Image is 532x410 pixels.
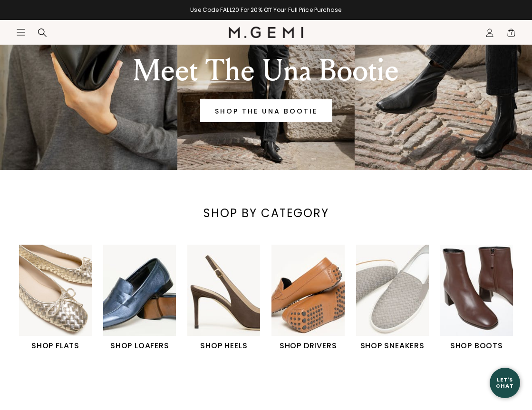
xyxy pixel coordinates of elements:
h1: SHOP LOAFERS [103,340,176,352]
div: 1 / 6 [19,245,103,351]
div: SHOP BY CATEGORY [200,206,333,221]
h1: SHOP DRIVERS [271,340,344,352]
span: 1 [506,30,516,39]
a: SHOP BOOTS [440,245,513,351]
a: SHOP HEELS [187,245,260,351]
a: SHOP DRIVERS [271,245,344,351]
h1: SHOP SNEAKERS [356,340,429,352]
div: 6 / 6 [440,245,524,351]
h1: SHOP FLATS [19,340,92,352]
div: Let's Chat [490,377,520,389]
a: SHOP SNEAKERS [356,245,429,351]
a: Banner primary button [200,99,332,122]
a: SHOP FLATS [19,245,92,351]
div: Meet The Una Bootie [90,54,443,88]
div: 3 / 6 [187,245,271,351]
button: Open site menu [16,28,26,37]
div: 5 / 6 [356,245,440,351]
div: 4 / 6 [271,245,356,351]
img: M.Gemi [229,27,303,38]
h1: SHOP BOOTS [440,340,513,352]
div: 2 / 6 [103,245,187,351]
h1: SHOP HEELS [187,340,260,352]
a: SHOP LOAFERS [103,245,176,351]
